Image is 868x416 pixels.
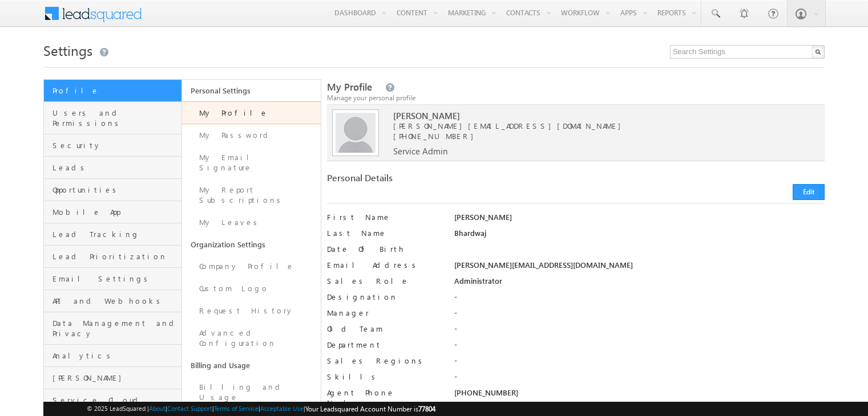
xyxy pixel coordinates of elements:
span: [PHONE_NUMBER] [393,131,479,141]
span: 77804 [418,405,435,413]
div: [PERSON_NAME] [454,212,825,228]
a: My Leaves [182,211,320,234]
span: My Profile [327,80,372,93]
div: - [454,356,825,372]
label: Old Team [327,324,442,334]
div: Administrator [454,276,825,292]
a: Request History [182,300,320,322]
label: Date Of Birth [327,244,442,254]
span: Email Settings [53,274,179,284]
a: My Profile [182,101,320,124]
a: Billing and Usage [182,376,320,409]
span: [PERSON_NAME][EMAIL_ADDRESS][DOMAIN_NAME] [393,121,792,131]
label: Department [327,340,442,350]
a: [PERSON_NAME] [44,367,181,389]
a: API and Webhooks [44,290,181,312]
div: [PHONE_NUMBER] [454,388,825,403]
a: Advanced Configuration [182,322,320,354]
a: Company Profile [182,255,320,278]
label: Manager [327,308,442,318]
label: Sales Role [327,276,442,286]
a: Mobile App [44,201,181,223]
a: Leads [44,157,181,179]
a: Contact Support [167,405,212,412]
span: Users and Permissions [53,108,179,128]
label: Agent Phone Numbers [327,388,442,408]
div: Bhardwaj [454,228,825,244]
div: [PERSON_NAME][EMAIL_ADDRESS][DOMAIN_NAME] [454,260,825,276]
a: Service Cloud [44,389,181,411]
span: Service Cloud [53,395,179,405]
a: Opportunities [44,179,181,201]
a: Profile [44,80,181,102]
a: Email Settings [44,268,181,290]
div: - [454,372,825,388]
a: Security [44,134,181,157]
a: Custom Logo [182,278,320,300]
a: Acceptable Use [260,405,304,412]
span: Service Admin [393,146,447,156]
a: Lead Prioritization [44,246,181,268]
label: First Name [327,212,442,222]
span: Analytics [53,350,179,361]
span: Settings [43,41,92,59]
div: - [454,308,825,324]
span: © 2025 LeadSquared | | | | | [87,403,435,414]
a: My Report Subscriptions [182,179,320,211]
a: My Email Signature [182,146,320,179]
label: Sales Regions [327,356,442,366]
span: Opportunities [53,185,179,195]
label: Designation [327,292,442,302]
a: Analytics [44,345,181,367]
div: Personal Details [327,173,570,189]
span: Data Management and Privacy [53,318,179,338]
span: Lead Tracking [53,229,179,239]
span: API and Webhooks [53,296,179,306]
span: Your Leadsquared Account Number is [305,405,435,413]
div: - [454,340,825,356]
a: About [149,405,165,412]
a: Lead Tracking [44,223,181,246]
a: Organization Settings [182,234,320,255]
span: Leads [53,162,179,173]
span: [PERSON_NAME] [393,111,792,121]
span: Security [53,140,179,150]
button: Edit [793,184,825,200]
a: Terms of Service [214,405,259,412]
a: Billing and Usage [182,354,320,376]
a: Personal Settings [182,80,320,101]
a: My Password [182,124,320,146]
span: Profile [53,85,179,96]
span: [PERSON_NAME] [53,373,179,383]
label: Last Name [327,228,442,238]
span: Mobile App [53,207,179,217]
label: Email Address [327,260,442,270]
a: Data Management and Privacy [44,312,181,345]
input: Search Settings [670,45,825,59]
span: Lead Prioritization [53,251,179,262]
div: Manage your personal profile [327,93,825,103]
div: - [454,292,825,308]
label: Skills [327,372,442,382]
a: Users and Permissions [44,102,181,134]
div: - [454,324,825,340]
